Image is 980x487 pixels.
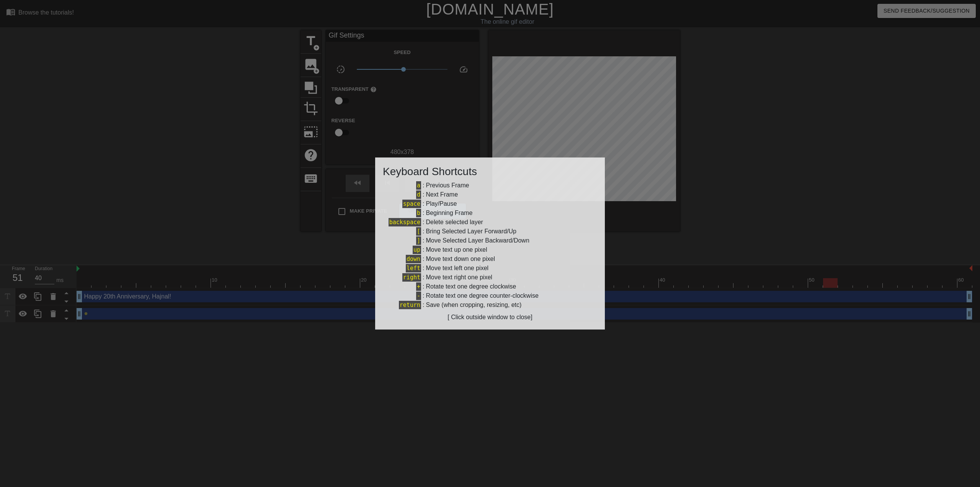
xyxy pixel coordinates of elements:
div: : [383,227,597,236]
div: Save (when cropping, resizing, etc) [426,300,521,310]
div: Beginning Frame [426,208,472,218]
div: Move text left one pixel [426,264,488,273]
span: return [399,301,421,309]
div: : [383,245,597,254]
span: b [416,209,421,217]
span: right [402,273,421,282]
div: : [383,181,597,190]
div: : [383,273,597,282]
span: [ [416,227,421,236]
div: Next Frame [426,190,458,199]
span: backspace [389,218,421,226]
div: Delete selected layer [426,218,483,227]
div: : [383,300,597,310]
div: : [383,199,597,208]
span: a [416,181,421,190]
div: Rotate text one degree clockwise [426,282,516,291]
div: Move text up one pixel [426,245,487,254]
span: up [413,246,421,254]
div: Move text down one pixel [426,254,495,264]
div: Previous Frame [426,181,469,190]
div: : [383,190,597,199]
div: Move Selected Layer Backward/Down [426,236,529,245]
div: Rotate text one degree counter-clockwise [426,291,538,300]
div: Bring Selected Layer Forward/Up [426,227,516,236]
span: ] [416,236,421,245]
h3: Keyboard Shortcuts [383,165,597,178]
div: Move text right one pixel [426,273,492,282]
div: [ Click outside window to close] [383,313,597,322]
span: space [402,200,421,208]
span: + [416,282,421,291]
span: left [406,264,421,272]
div: : [383,291,597,300]
div: : [383,264,597,273]
span: - [416,292,421,300]
div: : [383,236,597,245]
div: Play/Pause [426,199,457,208]
div: : [383,218,597,227]
div: : [383,282,597,291]
span: down [406,255,421,263]
div: : [383,254,597,264]
span: d [416,190,421,199]
div: : [383,208,597,218]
